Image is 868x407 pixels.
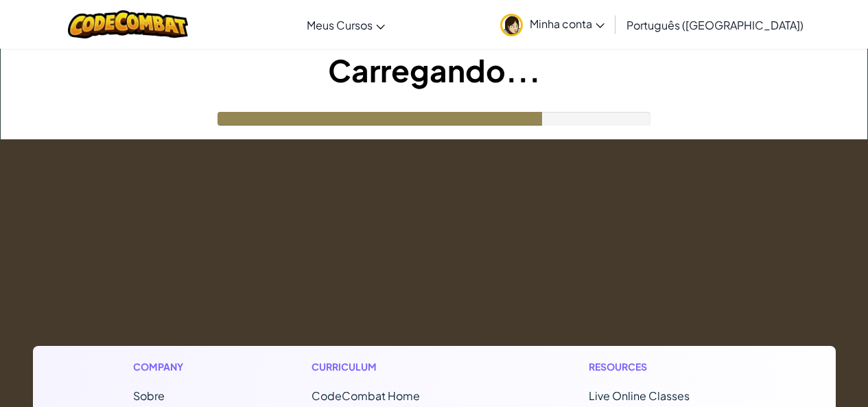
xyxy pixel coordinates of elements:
a: Live Online Classes [589,388,690,403]
a: Meus Cursos [300,6,392,43]
a: Português ([GEOGRAPHIC_DATA]) [620,6,810,43]
span: Meus Cursos [307,18,373,32]
img: avatar [500,14,523,36]
h1: Resources [589,360,735,374]
h1: Company [133,360,200,374]
h1: Carregando... [1,49,867,91]
span: Português ([GEOGRAPHIC_DATA]) [626,18,804,32]
a: Sobre [133,388,165,403]
span: Minha conta [530,16,605,31]
h1: Curriculum [312,360,478,374]
a: Minha conta [493,3,611,46]
img: CodeCombat logo [68,10,188,38]
span: CodeCombat Home [312,388,420,403]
